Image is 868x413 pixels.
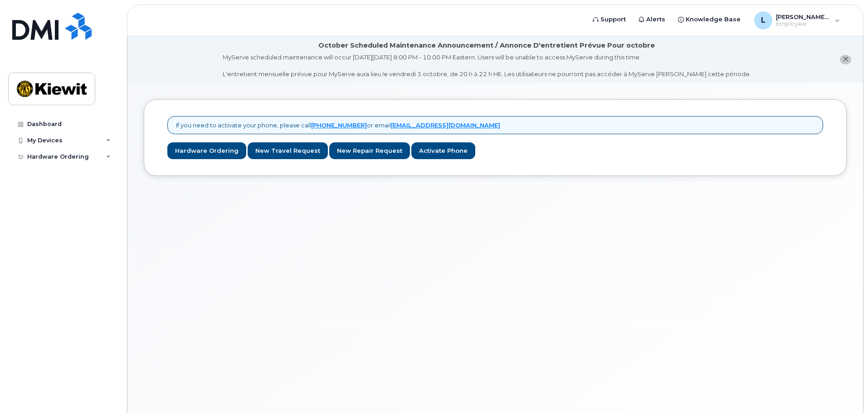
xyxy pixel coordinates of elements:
[176,121,500,130] p: If you need to activate your phone, please call or email
[311,121,367,129] a: [PHONE_NUMBER]
[318,41,655,50] div: October Scheduled Maintenance Announcement / Annonce D'entretient Prévue Pour octobre
[840,55,851,64] button: close notification
[248,142,328,159] a: New Travel Request
[411,142,475,159] a: Activate Phone
[329,142,410,159] a: New Repair Request
[223,53,751,78] div: MyServe scheduled maintenance will occur [DATE][DATE] 8:00 PM - 10:00 PM Eastern. Users will be u...
[391,121,500,129] a: [EMAIL_ADDRESS][DOMAIN_NAME]
[167,142,246,159] a: Hardware Ordering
